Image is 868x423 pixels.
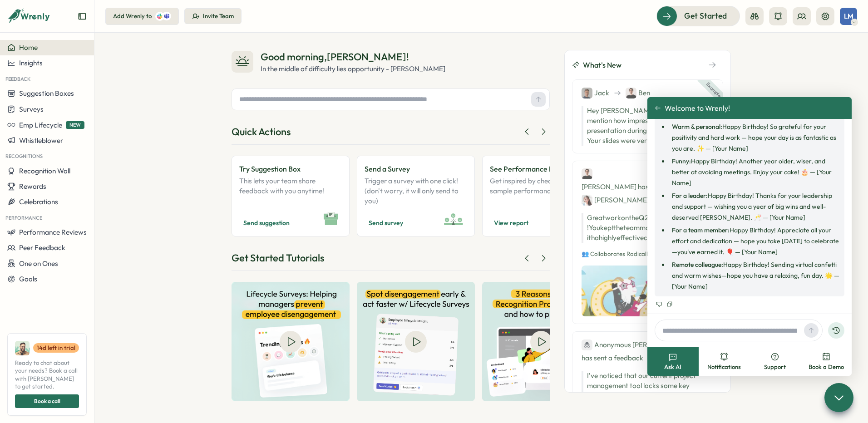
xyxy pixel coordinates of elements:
div: [PERSON_NAME] has been recognized by [582,168,714,206]
button: Send suggestion [239,217,294,229]
button: Welcome to Wrenly! [655,104,730,112]
span: Surveys [19,105,44,113]
div: Add Wrenly to [113,12,152,20]
span: Send suggestion [243,217,290,228]
li: Happy Birthday! Appreciate all your effort and dedication — hope you take [DATE] to celebrate—you... [669,225,840,257]
span: Book a Demo [809,363,844,371]
strong: Funny: [672,157,691,165]
p: Great work on the Q2 Marketing Campaign! You kept the team motivated and on track with a highly e... [582,213,714,243]
strong: Warm & personal: [672,123,722,131]
strong: For a team member: [672,226,730,234]
img: Recognition Image [582,266,672,316]
button: Ask AI [647,347,699,376]
a: Send a SurveyTrigger a survey with one click! (don't worry, it will only send to you)Send survey [357,156,475,237]
li: Happy Birthday! So grateful for your positivity and hard work — hope your day is as fantastic as ... [669,121,840,154]
li: Happy Birthday! Thanks for your leadership and support — wishing you a year of big wins and well-... [669,190,840,223]
button: LM [840,8,857,25]
img: Jane [582,195,592,206]
p: 👥 Collaborates Radically [582,250,714,258]
span: View report [494,217,528,228]
button: Send survey [365,217,407,229]
span: Emp Lifecycle [19,121,62,129]
div: [PERSON_NAME] [582,194,649,206]
span: Notifications [707,363,741,371]
button: Invite Team [184,8,242,25]
li: Happy Birthday! Sending virtual confetti and warm wishes—hope you have a relaxing, fun day. 🌟 — [... [669,259,840,292]
div: Anonymous [PERSON_NAME] pochard [582,339,715,350]
p: Try Suggestion Box [239,163,342,175]
button: Notifications [699,347,750,376]
button: Book a Demo [801,347,852,376]
span: Insights [19,59,43,67]
div: Jack [582,87,609,98]
span: Home [19,43,38,52]
img: Ali Khan [15,341,30,355]
img: Ben [582,168,592,179]
img: Jack [582,88,592,98]
span: Recognition Wall [19,167,70,175]
button: Support [750,347,801,376]
span: Suggestion Boxes [19,89,74,98]
span: Book a call [34,395,60,408]
div: In the middle of difficulty lies opportunity - [PERSON_NAME] [261,64,445,74]
p: This lets your team share feedback with you anytime! [239,176,342,206]
span: Peer Feedback [19,243,65,252]
p: See Performance Insights [490,163,592,175]
div: Get Started Tutorials [232,251,324,265]
span: Goals [19,275,37,283]
strong: Remote colleague: [672,261,723,269]
button: Expand sidebar [78,12,87,21]
span: Support [764,363,786,371]
span: Get Started [684,10,727,22]
p: Get inspired by checking out a sample performance report! [490,176,592,206]
strong: For a leader: [672,192,708,200]
span: Ask AI [664,363,681,371]
div: has sent a feedback [582,339,714,364]
p: I've noticed that our current project management tool lacks some key features that could make col... [587,371,714,411]
span: Rewards [19,182,46,191]
div: Good morning , [PERSON_NAME] ! [261,50,445,64]
span: Welcome to Wrenly! [665,104,730,112]
a: 14d left in trial [33,343,79,353]
span: Performance Reviews [19,228,87,236]
button: Add Wrenly to [105,8,179,25]
p: Trigger a survey with one click! (don't worry, it will only send to you) [365,176,467,206]
span: Celebrations [19,197,58,206]
img: Helping managers prevent employee disengagement [232,282,350,401]
p: Send a Survey [365,163,467,175]
img: Ben [626,88,636,98]
a: See Performance InsightsGet inspired by checking out a sample performance report!View report [482,156,600,237]
span: LM [844,12,853,20]
li: Happy Birthday! Another year older, wiser, and better at avoiding meetings. Enjoy your cake! 🎂 — ... [669,156,840,188]
div: Ben [626,87,650,98]
img: How to use the Wrenly AI Assistant [482,282,600,401]
div: Invite Team [203,12,234,20]
button: Copy to clipboard [666,300,674,308]
div: Quick Actions [232,125,291,139]
button: Book a call [15,394,79,408]
button: Get Started [656,6,740,26]
button: View report [490,217,533,229]
span: Ready to chat about your needs? Book a call with [PERSON_NAME] to get started. [15,359,79,391]
span: Send survey [369,217,403,228]
span: One on Ones [19,259,58,268]
span: NEW [66,121,84,129]
img: Spot disengagement early & act faster with Lifecycle surveys [357,282,475,401]
p: Hey [PERSON_NAME], I wanted to mention how impressed I was with your presentation during our last... [582,106,714,146]
span: Whistleblower [19,136,63,145]
span: What's New [583,59,621,71]
a: Try Suggestion BoxThis lets your team share feedback with you anytime!Send suggestion [232,156,350,237]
